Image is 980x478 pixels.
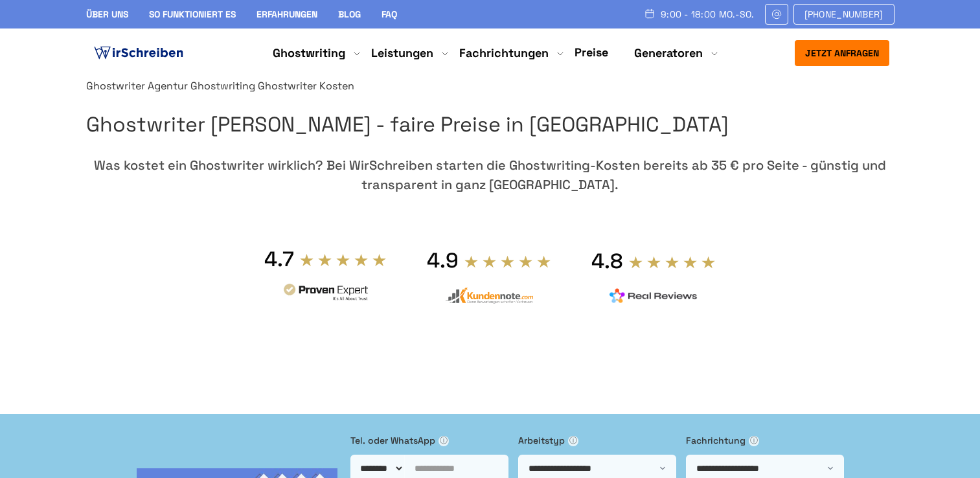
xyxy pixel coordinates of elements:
a: [PHONE_NUMBER] [793,4,895,25]
a: Ghostwriter Agentur [86,79,188,93]
label: Fachrichtung [686,433,844,448]
span: Ghostwriter Kosten [258,79,354,93]
a: Erfahrungen [256,8,317,20]
a: Ghostwriting [190,79,255,93]
span: ⓘ [749,436,759,446]
a: FAQ [382,8,397,20]
span: [PHONE_NUMBER] [804,9,883,19]
div: 4.9 [427,247,459,273]
a: Leistungen [371,45,433,61]
a: Ghostwriting [273,45,345,61]
a: Preise [575,45,608,60]
img: kundennote [445,287,533,304]
a: Generatoren [634,45,703,61]
img: stars [299,253,387,267]
span: ⓘ [439,436,449,446]
img: stars [628,255,716,269]
img: Email [771,9,782,19]
a: Fachrichtungen [459,45,549,61]
button: Jetzt anfragen [795,40,889,66]
h1: Ghostwriter [PERSON_NAME] - faire Preise in [GEOGRAPHIC_DATA] [86,108,895,141]
img: stars [464,255,552,269]
label: Arbeitstyp [518,433,676,448]
img: realreviews [610,288,698,304]
div: Was kostet ein Ghostwriter wirklich? Bei WirSchreiben starten die Ghostwriting-Kosten bereits ab ... [86,155,895,194]
a: Über uns [86,8,128,20]
span: ⓘ [568,436,578,446]
label: Tel. oder WhatsApp [350,433,508,448]
div: 4.8 [591,248,623,274]
img: Schedule [644,8,655,19]
a: Blog [338,8,361,20]
a: So funktioniert es [149,8,236,20]
span: 9:00 - 18:00 Mo.-So. [661,9,755,19]
img: logo ghostwriter-österreich [91,43,186,63]
div: 4.7 [264,246,294,272]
